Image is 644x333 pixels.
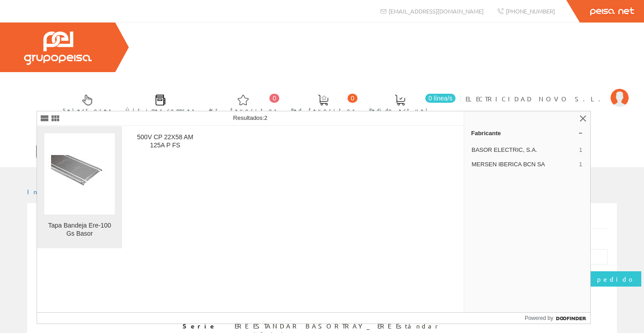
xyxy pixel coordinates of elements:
span: 0 [348,94,357,103]
a: Últimas compras [117,87,199,118]
span: 1 [579,160,582,169]
span: [EMAIL_ADDRESS][DOMAIN_NAME] [389,7,484,15]
span: 0 [269,94,279,103]
a: ELECTRICIDAD NOVO S.L. [465,87,629,96]
span: Serie [183,322,228,331]
img: Tapa Bandeja Ere-100 Gs Basor [51,155,108,193]
img: Grupo Peisa [24,32,92,65]
span: Ped. favoritos [291,105,355,114]
span: ELECTRICIDAD NOVO S.L. [465,94,606,103]
span: Pedido actual [369,105,431,114]
a: Selectores [54,87,116,118]
span: 1 [579,146,582,154]
span: BASOR ELECTRIC, S.A. [472,146,576,154]
a: Fabricante [464,126,590,140]
a: Powered by [525,313,590,324]
span: Resultados: [233,114,268,121]
span: 0 línea/s [425,94,456,103]
a: 500V CP 22X58 AM 125A P FS [122,126,207,248]
span: Últimas compras [126,105,195,114]
a: Inicio [27,187,66,196]
span: 2 [264,114,267,121]
span: [PHONE_NUMBER] [506,7,555,15]
span: Art. favoritos [209,105,277,114]
a: Tapa Bandeja Ere-100 Gs Basor Tapa Bandeja Ere-100 Gs Basor [37,126,122,248]
div: Tapa Bandeja Ere-100 Gs Basor [44,222,115,238]
span: Selectores [63,105,112,114]
span: MERSEN IBERICA BCN SA [472,160,576,169]
span: Powered by [525,314,553,322]
div: 500V CP 22X58 AM 125A P FS [130,133,200,150]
